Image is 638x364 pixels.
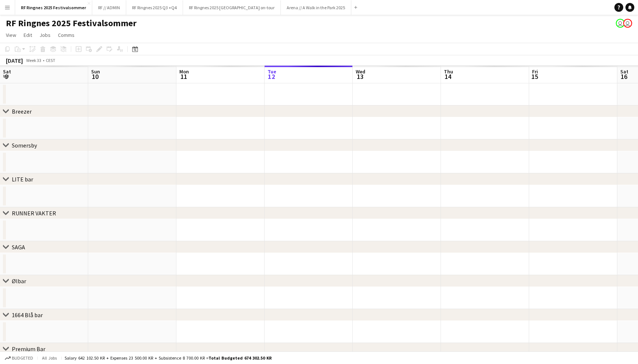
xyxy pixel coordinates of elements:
[443,72,453,81] span: 14
[266,72,276,81] span: 12
[183,0,281,15] button: RF Ringnes 2025 [GEOGRAPHIC_DATA] on-tour
[12,243,25,251] div: SAGA
[12,277,26,285] div: Ølbar
[21,30,35,40] a: Edit
[4,354,34,362] button: Budgeted
[12,176,33,183] div: LITE bar
[12,356,33,361] span: Budgeted
[532,68,538,75] span: Fri
[6,18,137,29] h1: RF Ringnes 2025 Festivalsommer
[178,72,189,81] span: 11
[208,355,272,361] span: Total Budgeted 674 302.50 KR
[2,72,11,81] span: 9
[6,32,16,38] span: View
[65,355,272,361] div: Salary 642 102.50 KR + Expenses 23 500.00 KR + Subsistence 8 700.00 KR =
[619,72,628,81] span: 16
[620,68,628,75] span: Sat
[15,0,92,15] button: RF Ringnes 2025 Festivalsommer
[41,355,58,361] span: All jobs
[3,68,11,75] span: Sat
[12,345,45,353] div: Premium Bar
[281,0,351,15] button: Arena // A Walk in the Park 2025
[24,32,32,38] span: Edit
[12,142,37,149] div: Somersby
[531,72,538,81] span: 15
[12,209,56,217] div: RUNNER VAKTER
[623,19,632,28] app-user-avatar: Mille Berger
[24,58,43,63] span: Week 33
[12,108,32,115] div: Breezer
[268,68,276,75] span: Tue
[444,68,453,75] span: Thu
[92,0,126,15] button: RF // ADMIN
[46,58,55,63] div: CEST
[37,30,54,40] a: Jobs
[90,72,100,81] span: 10
[12,311,43,319] div: 1664 Blå bar
[179,68,189,75] span: Mon
[616,19,625,28] app-user-avatar: Wilmer Borgnes
[356,68,365,75] span: Wed
[58,32,75,38] span: Comms
[3,30,19,40] a: View
[91,68,100,75] span: Sun
[355,72,365,81] span: 13
[55,30,77,40] a: Comms
[6,57,23,64] div: [DATE]
[39,32,51,38] span: Jobs
[126,0,183,15] button: RF Ringnes 2025 Q3 +Q4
